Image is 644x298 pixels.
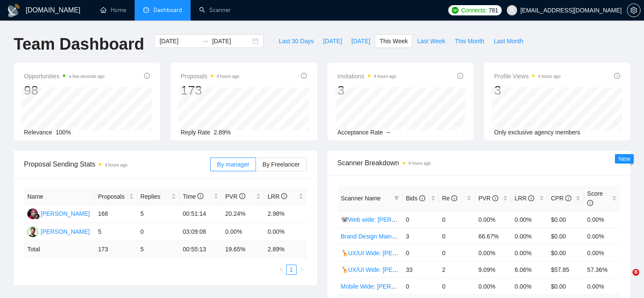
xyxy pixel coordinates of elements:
input: Start date [159,36,198,46]
span: info-circle [419,195,425,201]
span: info-circle [565,195,571,201]
button: [DATE] [318,34,347,48]
a: D[PERSON_NAME] [27,210,90,217]
span: PVR [478,195,498,202]
div: 98 [24,82,105,98]
span: Last 30 Days [279,36,314,46]
span: By manager [217,161,249,168]
div: [PERSON_NAME] [41,227,90,236]
input: End date [212,36,251,46]
span: -- [386,129,390,136]
a: 🐨Web wide: [PERSON_NAME] 03/07 bid in range [341,216,476,223]
span: Time [183,193,203,200]
td: 5 [137,205,179,223]
td: $0.00 [547,278,584,295]
td: 19.65 % [222,241,264,258]
span: Profile Views [494,71,561,81]
td: 168 [94,205,137,223]
td: 0.00% [511,278,547,295]
span: swap-right [202,38,209,45]
td: 0.00% [222,223,264,241]
span: 100% [56,129,71,136]
td: 5 [137,241,179,258]
td: 33 [403,261,439,278]
time: a few seconds ago [69,74,104,79]
td: 2 [439,261,475,278]
td: 0.00% [264,223,306,241]
img: logo [7,4,21,18]
span: Invitations [338,71,397,81]
span: filter [392,192,401,205]
img: upwork-logo.png [452,7,459,14]
td: 00:55:13 [179,241,222,258]
span: Scanner Breakdown [338,158,620,168]
td: 0 [439,211,475,228]
span: info-circle [144,73,150,79]
span: 2.89% [214,129,231,136]
time: 4 hours ago [105,163,127,167]
span: LRR [268,193,287,200]
button: right [297,265,307,275]
td: 00:51:14 [179,205,222,223]
a: searchScanner [199,6,231,14]
a: 1 [287,265,296,274]
img: D [27,209,38,219]
time: 4 hours ago [538,74,561,79]
span: user [509,7,515,13]
span: This Week [379,36,408,46]
span: info-circle [492,195,498,201]
span: By Freelancer [262,161,300,168]
span: info-circle [457,73,463,79]
time: 4 hours ago [374,74,397,79]
td: 5 [94,223,137,241]
span: 781 [488,6,498,15]
span: info-circle [451,195,457,201]
li: 1 [286,265,297,275]
a: setting [627,7,641,14]
td: 03:09:08 [179,223,222,241]
span: Proposal Sending Stats [24,159,210,170]
span: info-circle [587,200,593,206]
button: Last 30 Days [274,34,318,48]
button: setting [627,3,641,17]
img: gigradar-bm.png [34,213,40,219]
td: 0 [403,211,439,228]
a: 🦒UX/UI Wide: [PERSON_NAME] 03/07 portfolio [341,250,472,256]
td: 2.89 % [264,241,306,258]
span: info-circle [281,193,287,199]
div: 173 [181,82,239,98]
th: Name [24,188,94,205]
span: This Month [455,36,484,46]
button: left [276,265,286,275]
button: [DATE] [347,34,375,48]
th: Replies [137,188,179,205]
span: left [279,267,284,272]
td: 0 [439,228,475,244]
td: 9.09% [475,261,511,278]
span: info-circle [528,195,534,201]
span: CPR [551,195,571,202]
div: 3 [338,82,397,98]
span: dashboard [143,7,149,13]
td: 173 [94,241,137,258]
td: 0.00% [475,244,511,261]
span: Acceptance Rate [338,129,383,136]
button: This Week [375,34,412,48]
span: right [299,267,304,272]
span: info-circle [614,73,620,79]
span: [DATE] [351,36,370,46]
td: Total [24,241,94,258]
span: Reply Rate [181,129,210,136]
span: [DATE] [323,36,342,46]
td: 0 [403,244,439,261]
button: This Month [450,34,489,48]
td: 0 [137,223,179,241]
span: 8 [632,269,639,276]
span: LRR [515,195,534,202]
time: 4 hours ago [217,74,239,79]
span: Last Week [417,36,445,46]
span: Only exclusive agency members [494,129,580,136]
li: Previous Page [276,265,286,275]
td: 0.00% [475,211,511,228]
span: Opportunities [24,71,105,81]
